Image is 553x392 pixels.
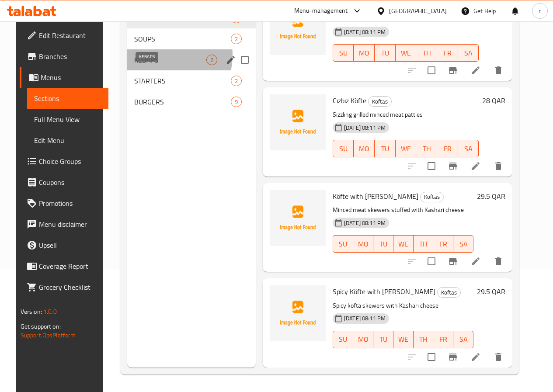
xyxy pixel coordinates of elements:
[437,333,450,346] span: FR
[134,55,206,65] span: KEBAPS
[433,331,453,348] button: FR
[20,277,108,298] a: Grocery Checklist
[389,6,447,16] div: [GEOGRAPHIC_DATA]
[458,44,479,62] button: SA
[397,333,410,346] span: WE
[127,28,256,49] div: SOUPS2
[27,130,108,151] a: Edit Menu
[127,91,256,112] div: BURGERS9
[127,4,256,116] nav: Menu sections
[393,331,414,348] button: WE
[43,306,57,317] span: 1.0.0
[414,235,434,253] button: TH
[20,67,108,88] a: Menus
[488,251,509,272] button: delete
[539,6,541,16] span: r
[34,93,101,104] span: Sections
[442,251,463,272] button: Branch-specific-item
[369,97,391,107] span: Koftas
[442,156,463,177] button: Branch-specific-item
[397,238,410,250] span: WE
[34,114,101,125] span: Full Menu View
[270,94,326,150] img: Cızbız Köfte
[470,65,481,76] a: Edit menu item
[422,61,441,80] span: Select to update
[337,333,350,346] span: SU
[438,288,460,298] span: Koftas
[224,53,237,66] button: edit
[39,198,101,208] span: Promotions
[134,34,231,44] div: SOUPS
[416,44,437,62] button: TH
[270,190,326,246] img: Köfte with Kashari Cheese
[333,205,473,215] p: Minced meat skewers stuffed with Kashari cheese
[393,235,414,253] button: WE
[420,142,434,155] span: TH
[353,331,373,348] button: MO
[20,46,108,67] a: Branches
[20,25,108,46] a: Edit Restaurant
[333,140,354,157] button: SU
[357,47,371,59] span: MO
[333,44,354,62] button: SU
[341,219,389,227] span: [DATE] 08:11 PM
[375,44,396,62] button: TU
[27,88,108,109] a: Sections
[399,142,413,155] span: WE
[373,331,393,348] button: TU
[333,94,366,107] span: Cızbız Köfte
[420,192,444,202] div: Koftas
[470,256,481,267] a: Edit menu item
[41,72,101,83] span: Menus
[437,44,458,62] button: FR
[337,142,351,155] span: SU
[21,306,42,317] span: Version:
[39,240,101,250] span: Upsell
[34,135,101,146] span: Edit Menu
[441,142,455,155] span: FR
[377,333,390,346] span: TU
[206,55,217,65] div: items
[341,28,389,36] span: [DATE] 08:11 PM
[333,109,479,120] p: Sizzling grilled minced meat patties
[470,161,481,171] a: Edit menu item
[39,261,101,271] span: Coverage Report
[39,30,101,41] span: Edit Restaurant
[341,124,389,132] span: [DATE] 08:11 PM
[417,333,430,346] span: TH
[20,193,108,214] a: Promotions
[357,238,370,250] span: MO
[377,238,390,250] span: TU
[354,44,375,62] button: MO
[458,140,479,157] button: SA
[462,142,476,155] span: SA
[442,347,463,368] button: Branch-specific-item
[368,96,392,107] div: Koftas
[353,235,373,253] button: MO
[453,235,473,253] button: SA
[441,47,455,59] span: FR
[437,287,461,298] div: Koftas
[39,156,101,167] span: Choice Groups
[21,321,61,332] span: Get support on:
[378,47,392,59] span: TU
[421,192,443,202] span: Koftas
[39,219,101,229] span: Menu disclaimer
[354,140,375,157] button: MO
[134,97,231,107] span: BURGERS
[231,97,242,107] div: items
[488,347,509,368] button: delete
[457,333,470,346] span: SA
[231,35,241,43] span: 2
[333,285,435,298] span: Spicy Köfte with [PERSON_NAME]
[396,44,417,62] button: WE
[39,177,101,187] span: Coupons
[39,282,101,292] span: Grocery Checklist
[231,98,241,106] span: 9
[437,140,458,157] button: FR
[422,252,441,271] span: Select to update
[482,94,505,107] h6: 28 QAR
[127,70,256,91] div: STARTERS2
[357,142,371,155] span: MO
[416,140,437,157] button: TH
